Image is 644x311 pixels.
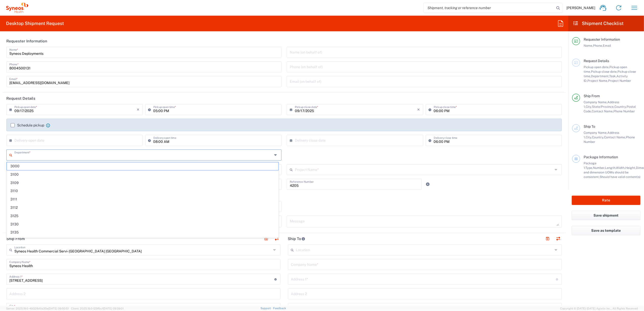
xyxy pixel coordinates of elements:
[572,196,640,205] button: Rate
[7,162,278,170] span: 3000
[260,307,273,310] a: Support
[584,44,593,47] span: Name,
[584,94,600,98] span: Ship From
[586,135,592,139] span: City,
[48,307,69,310] span: [DATE] 09:50:51
[573,20,624,27] h2: Shipment Checklist
[417,106,420,114] i: ×
[608,79,631,83] span: Project Number
[593,166,605,170] span: Number,
[566,6,595,10] span: [PERSON_NAME]
[7,179,278,187] span: 3109
[572,226,640,235] button: Save as template
[591,70,617,73] span: Pickup close date,
[7,195,278,203] span: 3111
[585,166,593,170] span: Type,
[584,124,595,128] span: Ship To
[592,109,613,113] span: Contact Name,
[592,105,614,109] span: State/Province,
[7,204,278,212] span: 3112
[6,39,47,44] h2: Requester Information
[424,3,555,13] input: Shipment, tracking or reference number
[572,211,640,220] button: Save shipment
[6,236,25,241] h2: Ship From
[6,307,69,310] span: Server: 2025.19.0-49328d0a35e
[7,220,278,228] span: 3130
[7,237,278,245] span: 3136
[273,307,286,310] a: Feedback
[288,236,305,241] h2: Ship To
[6,20,64,27] h2: Desktop Shipment Request
[584,131,607,135] span: Company Name,
[603,44,611,47] span: Email
[600,175,640,179] span: Should have valid content(s)
[605,166,616,170] span: Length,
[71,307,124,310] span: Client: 2025.19.0-129fbcf
[584,59,609,63] span: Request Details
[587,79,608,83] span: Project Name,
[7,228,278,236] span: 3135
[613,109,635,113] span: Phone Number
[584,65,609,69] span: Pickup open date,
[103,307,124,310] span: [DATE] 09:39:01
[614,105,627,109] span: Country,
[625,166,636,170] span: Height,
[586,105,592,109] span: City,
[6,96,35,101] h2: Request Details
[584,161,597,170] span: Package 1:
[591,74,609,78] span: Department,
[584,155,618,159] span: Package Information
[424,181,432,188] a: Add Reference
[604,135,626,139] span: Contact Name,
[609,74,616,78] span: Task,
[592,135,604,139] span: Country,
[7,187,278,195] span: 3110
[7,171,278,178] span: 3100
[7,212,278,220] span: 3125
[616,166,625,170] span: Width,
[584,100,607,104] span: Company Name,
[560,306,638,311] span: Copyright © [DATE]-[DATE] Agistix Inc., All Rights Reserved
[593,44,603,47] span: Phone,
[11,123,44,127] label: Schedule pickup
[584,37,620,41] span: Requester Information
[137,106,140,114] i: ×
